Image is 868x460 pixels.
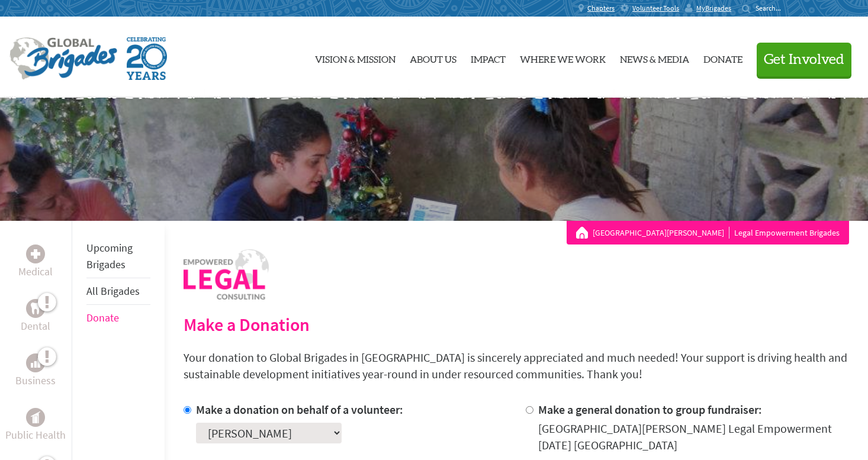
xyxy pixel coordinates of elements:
[86,284,140,298] a: All Brigades
[18,263,53,280] p: Medical
[15,353,56,389] a: BusinessBusiness
[26,245,45,263] div: Medical
[576,227,840,239] div: Legal Empowerment Brigades
[21,299,50,334] a: DentalDental
[593,227,729,239] a: [GEOGRAPHIC_DATA][PERSON_NAME]
[620,27,689,88] a: News & Media
[315,27,396,88] a: Vision & Mission
[18,245,53,280] a: MedicalMedical
[26,353,45,372] div: Business
[756,4,789,12] input: Search...
[764,53,844,67] span: Get Involved
[21,318,50,334] p: Dental
[538,420,849,453] div: [GEOGRAPHIC_DATA][PERSON_NAME] Legal Empowerment [DATE] [GEOGRAPHIC_DATA]
[538,402,762,417] label: Make a general donation to group fundraiser:
[9,37,117,80] img: Global Brigades Logo
[184,349,849,382] p: Your donation to Global Brigades in [GEOGRAPHIC_DATA] is sincerely appreciated and much needed! Y...
[31,411,40,423] img: Public Health
[696,4,731,13] span: MyBrigades
[520,27,606,88] a: Where We Work
[31,303,40,314] img: Dental
[26,299,45,318] div: Dental
[5,427,66,443] p: Public Health
[196,402,403,417] label: Make a donation on behalf of a volunteer:
[86,235,150,278] li: Upcoming Brigades
[757,43,851,76] button: Get Involved
[86,241,133,271] a: Upcoming Brigades
[5,408,66,443] a: Public HealthPublic Health
[587,4,615,13] span: Chapters
[86,311,119,324] a: Donate
[471,27,506,88] a: Impact
[184,314,849,335] h2: Make a Donation
[632,4,679,13] span: Volunteer Tools
[86,278,150,305] li: All Brigades
[86,305,150,331] li: Donate
[31,358,40,368] img: Business
[184,249,269,300] img: logo-human-rights.png
[31,249,40,259] img: Medical
[127,37,167,80] img: Global Brigades Celebrating 20 Years
[26,408,45,427] div: Public Health
[410,27,456,88] a: About Us
[703,27,742,88] a: Donate
[15,372,56,389] p: Business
